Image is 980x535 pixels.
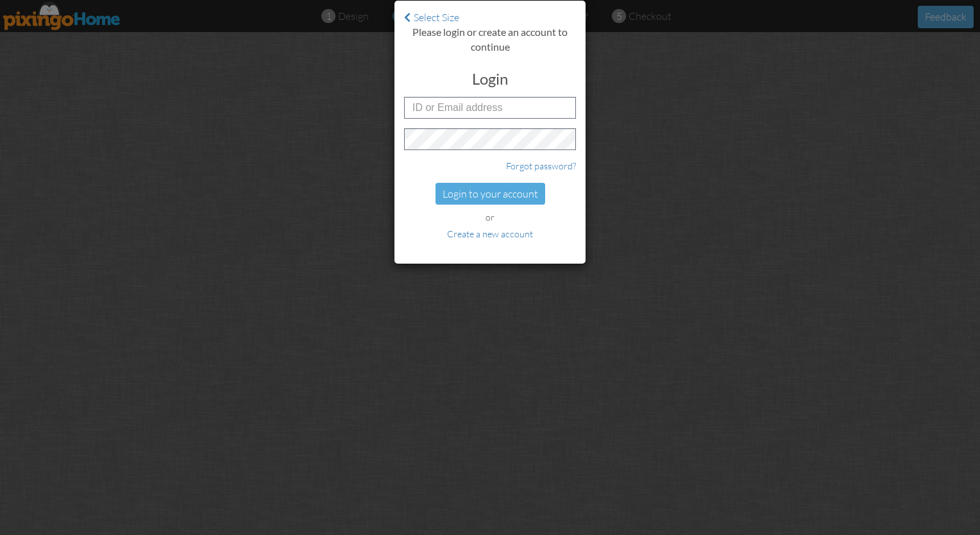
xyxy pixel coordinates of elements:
[506,160,576,171] a: Forgot password?
[447,228,533,239] a: Create a new account
[404,97,576,119] input: ID or Email address
[404,211,576,225] div: or
[435,183,545,205] div: Login to your account
[412,26,568,53] strong: Please login or create an account to continue
[404,71,576,87] h3: Login
[404,11,459,24] a: Select Size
